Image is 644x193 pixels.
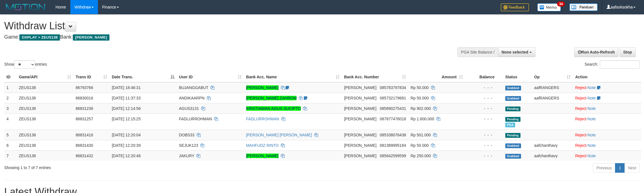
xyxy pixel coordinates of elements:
[505,107,520,111] span: Pending
[246,96,297,100] a: [PERSON_NAME] ZAHROM
[573,140,641,150] td: ·
[109,72,176,82] th: Date Trans.: activate to sort column descending
[410,96,429,100] span: Rp 50.000
[575,154,586,158] a: Reject
[380,133,406,137] span: Copy 085338076438 to clipboard
[112,96,140,100] span: [DATE] 11:37:33
[4,114,17,130] td: 4
[4,150,17,161] td: 7
[380,85,406,90] span: Copy 085783797834 to clipboard
[4,130,17,140] td: 5
[76,85,93,90] span: 86793766
[112,85,140,90] span: [DATE] 18:46:31
[179,106,199,111] span: AGUS3131
[467,106,501,111] div: - - -
[344,117,376,121] span: [PERSON_NAME]
[4,72,17,82] th: ID
[246,143,279,148] a: MAHFUDZ RINTO
[4,103,17,114] td: 3
[17,130,73,140] td: ZEUS138
[537,3,561,11] img: Button%20Memo.svg
[17,114,73,130] td: ZEUS138
[573,130,641,140] td: ·
[587,106,596,111] a: Note
[498,47,535,57] button: None selected
[573,93,641,103] td: ·
[575,117,586,121] a: Reject
[76,96,93,100] span: 86830016
[467,143,501,148] div: - - -
[4,3,47,11] img: MOTION_logo.png
[505,154,521,159] span: Grabbed
[467,116,501,122] div: - - -
[410,143,429,148] span: Rp 50.000
[380,106,406,111] span: Copy 085890275431 to clipboard
[532,93,573,103] td: aafRANGERS
[569,3,598,11] img: panduan.png
[620,47,636,57] a: Stop
[575,85,586,90] a: Reject
[344,133,376,137] span: [PERSON_NAME]
[467,85,501,90] div: - - -
[505,123,515,127] span: Marked by aafRornrotha
[17,82,73,93] td: ZEUS138
[575,106,586,111] a: Reject
[532,72,573,82] th: Op: activate to sort column ascending
[179,143,198,148] span: SEJUK123
[4,20,424,32] h1: Withdraw List
[344,85,376,90] span: [PERSON_NAME]
[587,85,596,90] a: Note
[342,72,408,82] th: Bank Acc. Number: activate to sort column ascending
[465,72,503,82] th: Balance
[575,143,586,148] a: Reject
[587,154,596,158] a: Note
[76,117,93,121] span: 86831257
[17,72,73,82] th: Game/API: activate to sort column ascending
[380,154,406,158] span: Copy 085642599599 to clipboard
[73,72,110,82] th: Trans ID: activate to sort column ascending
[76,154,93,158] span: 86831432
[380,143,406,148] span: Copy 081389995184 to clipboard
[573,72,641,82] th: Action
[4,163,264,170] div: Showing 1 to 7 of 7 entries
[587,133,596,137] a: Note
[112,106,140,111] span: [DATE] 12:14:56
[179,154,194,158] span: JAKURY
[17,103,73,114] td: ZEUS138
[457,47,498,57] div: PGA Site Balance /
[17,150,73,161] td: ZEUS138
[408,72,465,82] th: Amount: activate to sort column ascending
[246,154,279,158] a: [PERSON_NAME]
[503,72,532,82] th: Status
[532,140,573,150] td: aafchanthavy
[467,153,501,159] div: - - -
[179,85,208,90] span: BUJANGGABUT
[17,140,73,150] td: ZEUS138
[246,106,301,111] a: KRISTIAWAN AGUS SUCIPTO
[112,143,140,148] span: [DATE] 12:20:39
[587,143,596,148] a: Note
[410,133,431,137] span: Rp 501.000
[19,34,60,41] span: OXPLAY > ZEUS138
[505,96,521,101] span: Grabbed
[244,72,342,82] th: Bank Acc. Name: activate to sort column ascending
[179,133,194,137] span: DOBS33
[380,96,406,100] span: Copy 085732179681 to clipboard
[615,163,625,173] a: 1
[4,93,17,103] td: 2
[76,106,93,111] span: 86831236
[4,82,17,93] td: 1
[344,143,376,148] span: [PERSON_NAME]
[344,154,376,158] span: [PERSON_NAME]
[502,50,528,54] span: None selected
[532,82,573,93] td: aafRANGERS
[179,96,205,100] span: ANDIKAARPN
[112,117,140,121] span: [DATE] 12:15:25
[179,117,212,121] span: FADLURROHMAN
[177,72,244,82] th: User ID: activate to sort column ascending
[246,117,279,121] a: FADLURROHMAN
[624,163,640,173] a: Next
[585,60,640,69] label: Search:
[4,140,17,150] td: 6
[467,132,501,138] div: - - -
